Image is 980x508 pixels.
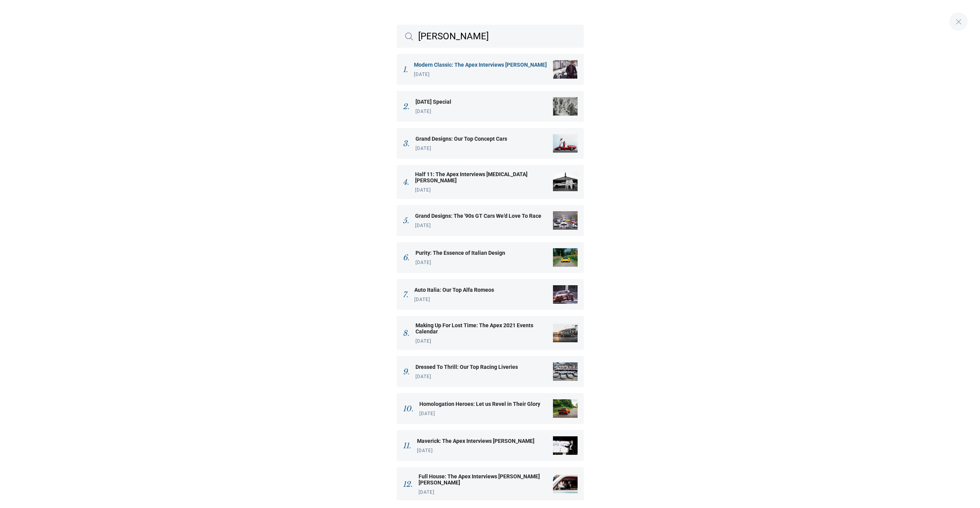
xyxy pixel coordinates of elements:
[415,223,431,228] time: [DATE]
[417,438,547,444] h3: Maverick: The Apex Interviews [PERSON_NAME]
[414,297,430,302] time: [DATE]
[397,91,584,122] a: [DATE] Special [DATE]
[397,467,584,501] a: Full House: The Apex Interviews [PERSON_NAME] [PERSON_NAME] [DATE]
[415,213,547,219] h3: Grand Designs: The '90s GT Cars We’d Love To Race
[397,279,584,310] a: Auto Italia: Our Top Alfa Romeos [DATE]
[419,411,435,416] time: [DATE]
[397,205,584,236] a: Grand Designs: The '90s GT Cars We’d Love To Race [DATE]
[419,489,434,495] time: [DATE]
[415,171,547,183] h3: Half 11: The Apex Interviews [MEDICAL_DATA][PERSON_NAME]
[415,136,547,142] h3: Grand Designs: Our Top Concept Cars
[397,54,584,85] a: Modern Classic: The Apex Interviews [PERSON_NAME] [DATE]
[397,316,584,350] a: Making Up For Lost Time: The Apex 2021 Events Calendar [DATE]
[415,99,547,105] h3: [DATE] Special
[415,322,547,335] h3: Making Up For Lost Time: The Apex 2021 Events Calendar
[415,374,431,379] time: [DATE]
[415,338,431,344] time: [DATE]
[415,109,431,114] time: [DATE]
[417,448,433,453] time: [DATE]
[397,393,584,424] a: Homologation Heroes: Let us Revel in Their Glory [DATE]
[397,165,584,199] a: Half 11: The Apex Interviews [MEDICAL_DATA][PERSON_NAME] [DATE]
[397,128,584,159] a: Grand Designs: Our Top Concept Cars [DATE]
[414,287,547,293] h3: Auto Italia: Our Top Alfa Romeos
[419,473,547,486] h3: Full House: The Apex Interviews [PERSON_NAME] [PERSON_NAME]
[415,260,431,265] time: [DATE]
[397,356,584,387] a: Dressed To Thrill: Our Top Racing Liveries [DATE]
[414,62,547,68] h3: Modern Classic: The Apex Interviews [PERSON_NAME]
[397,25,584,48] input: Search The Apex by Custodian
[415,187,431,193] time: [DATE]
[414,72,430,77] time: [DATE]
[397,242,584,273] a: Purity: The Essence of Italian Design [DATE]
[415,364,547,370] h3: Dressed To Thrill: Our Top Racing Liveries
[415,146,431,151] time: [DATE]
[397,430,584,461] a: Maverick: The Apex Interviews [PERSON_NAME] [DATE]
[419,401,547,407] h3: Homologation Heroes: Let us Revel in Their Glory
[415,250,547,256] h3: Purity: The Essence of Italian Design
